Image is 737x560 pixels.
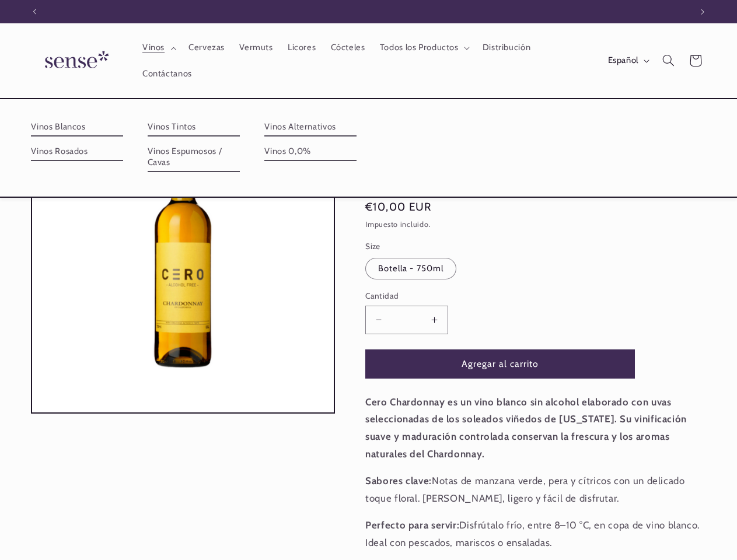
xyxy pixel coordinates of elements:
a: Contáctanos [135,61,199,86]
span: Vinos [142,42,165,53]
summary: Todos los Productos [372,35,475,61]
a: Vinos 0,0% [264,142,357,161]
a: Vinos Rosados [31,142,123,161]
span: Cervezas [188,42,225,53]
span: Licores [288,42,316,53]
legend: Size [365,240,382,252]
a: Distribución [475,35,538,61]
strong: Sabores clave: [365,475,432,487]
span: €10,00 EUR [365,199,432,215]
span: Distribución [483,42,531,53]
span: Todos los Productos [380,42,459,53]
media-gallery: Visor de la galería [31,110,335,414]
span: Español [608,54,638,67]
button: Español [600,49,655,72]
summary: Vinos [135,35,181,61]
span: Cócteles [331,42,365,53]
span: Vermuts [239,42,273,53]
a: Vinos Alternativos [264,118,357,136]
a: Vermuts [232,35,281,61]
summary: Búsqueda [655,47,682,74]
strong: Perfecto para servir: [365,519,459,531]
a: Sense [26,40,123,82]
a: Cervezas [181,35,232,61]
button: Agregar al carrito [365,349,635,378]
p: Disfrútalo frío, entre 8–10 °C, en copa de vino blanco. Ideal con pescados, mariscos o ensaladas. [365,517,706,551]
a: Vinos Tintos [148,118,240,136]
div: Impuesto incluido. [365,219,706,231]
strong: Cero Chardonnay es un vino blanco sin alcohol elaborado con uvas seleccionadas de los soleados vi... [365,396,687,460]
a: Vinos Blancos [31,118,123,136]
a: Cócteles [323,35,372,61]
label: Cantidad [365,290,635,302]
p: Notas de manzana verde, pera y cítricos con un delicado toque floral. [PERSON_NAME], ligero y fác... [365,473,706,507]
label: Botella - 750ml [365,258,456,280]
span: Contáctanos [142,68,192,79]
a: Licores [280,35,323,61]
a: Vinos Espumosos / Cavas [148,142,240,172]
img: Sense [31,44,118,77]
